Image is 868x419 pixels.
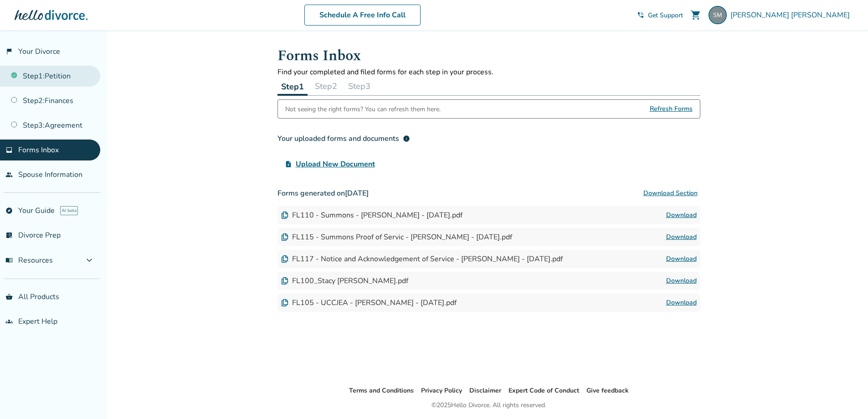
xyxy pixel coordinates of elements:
[281,299,288,306] img: Document
[281,233,288,241] img: Document
[5,171,13,178] span: people
[285,100,441,118] div: Not seeing the right forms? You can refresh them here.
[296,159,375,170] span: Upload New Document
[5,232,13,239] span: list_alt_check
[5,318,13,325] span: groups
[648,11,683,20] span: Get Support
[281,212,288,219] img: Document
[277,77,308,96] button: Step1
[281,298,457,308] div: FL105 - UCCJEA - [PERSON_NAME] - [DATE].pdf
[281,254,563,264] div: FL117 - Notice and Acknowledgement of Service - [PERSON_NAME] - [DATE].pdf
[5,255,53,265] span: Resources
[637,11,644,19] span: phone_in_talk
[277,133,410,144] div: Your uploaded forms and documents
[403,135,410,142] span: info
[421,386,462,395] a: Privacy Policy
[431,400,546,411] div: © 2025 Hello Divorce. All rights reserved.
[277,67,700,77] p: Find your completed and filed forms for each step in your process.
[666,210,697,221] a: Download
[666,232,697,243] a: Download
[666,297,697,308] a: Download
[281,255,288,263] img: Document
[277,45,700,67] h1: Forms Inbox
[650,100,693,118] span: Refresh Forms
[5,293,13,300] span: shopping_basket
[469,385,501,396] li: Disclaimer
[18,145,59,155] span: Forms Inbox
[344,77,374,95] button: Step3
[281,276,408,286] div: FL100_Stacy [PERSON_NAME].pdf
[5,48,13,55] span: flag_2
[641,184,700,202] button: Download Section
[285,160,292,168] span: upload_file
[5,146,13,154] span: inbox
[690,10,701,21] span: shopping_cart
[730,10,853,20] span: [PERSON_NAME] [PERSON_NAME]
[349,386,414,395] a: Terms and Conditions
[281,210,462,220] div: FL110 - Summons - [PERSON_NAME] - [DATE].pdf
[60,206,78,215] span: AI beta
[311,77,341,95] button: Step2
[304,5,421,26] a: Schedule A Free Info Call
[822,375,868,419] iframe: Chat Widget
[5,257,13,264] span: menu_book
[709,6,727,24] img: stacy_morales@hotmail.com
[277,184,700,202] h3: Forms generated on [DATE]
[5,207,13,214] span: explore
[666,253,697,264] a: Download
[84,255,95,266] span: expand_more
[666,275,697,286] a: Download
[637,11,683,20] a: phone_in_talkGet Support
[586,385,629,396] li: Give feedback
[281,232,512,242] div: FL115 - Summons Proof of Servic - [PERSON_NAME] - [DATE].pdf
[281,277,288,285] img: Document
[508,386,579,395] a: Expert Code of Conduct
